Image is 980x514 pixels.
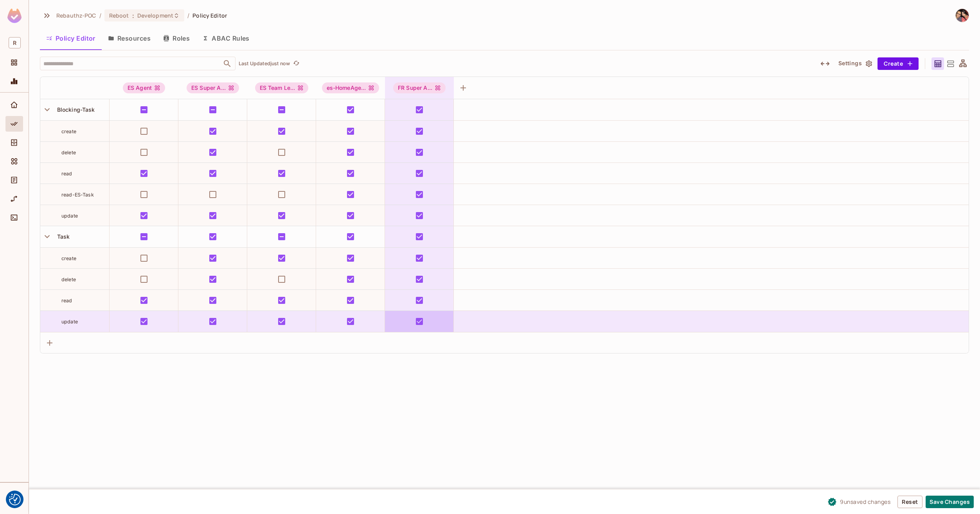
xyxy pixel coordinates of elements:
[5,172,23,188] div: Audit Log
[157,29,196,48] button: Roles
[137,12,173,19] span: Development
[187,82,239,93] span: ES Super Agent
[61,128,76,134] span: create
[5,116,23,132] div: Policy
[40,29,102,48] button: Policy Editor
[61,277,76,282] span: delete
[61,298,72,303] span: read
[7,9,22,23] img: SReyMgAAAABJRU5ErkJggg==
[54,233,70,240] span: Task
[255,82,309,93] div: ES Team Le...
[9,494,21,505] img: Revisit consent button
[322,82,379,93] span: es-HomeAgent
[5,73,23,89] div: Monitoring
[222,58,233,69] button: Open
[290,59,301,68] span: Refresh is not available in edit mode.
[61,192,94,198] span: read-ES-Task
[5,489,23,505] div: Help & Updates
[61,150,76,155] span: delete
[56,12,96,19] span: the active workspace
[5,191,23,207] div: URL Mapping
[322,82,379,93] div: es-HomeAge...
[835,57,874,70] button: Settings
[61,255,76,261] span: create
[5,55,23,70] div: Projects
[99,12,101,19] li: /
[5,34,23,52] div: Workspace: Rebauthz-POC
[878,57,919,70] button: Create
[255,82,309,93] span: ES Team Lead
[192,12,227,19] span: Policy Editor
[5,135,23,150] div: Directory
[5,153,23,169] div: Elements
[897,496,922,508] button: Reset
[196,29,256,48] button: ABAC Rules
[9,494,21,505] button: Consent Preferences
[187,12,189,19] li: /
[61,319,78,325] span: update
[293,60,300,68] span: refresh
[5,97,23,113] div: Home
[956,9,969,22] img: Ivan Silva
[61,213,78,219] span: update
[840,498,890,506] span: 9 unsaved change s
[239,61,290,67] p: Last Updated just now
[109,12,129,19] span: Reboot
[123,82,165,93] div: ES Agent
[61,171,72,177] span: read
[393,82,446,93] div: FR Super A...
[393,82,446,93] span: FR Super Agent
[187,82,239,93] div: ES Super A...
[102,29,157,48] button: Resources
[54,106,95,113] span: Blocking-Task
[926,496,974,508] button: Save Changes
[9,37,21,48] span: R
[132,12,135,19] span: :
[5,210,23,225] div: Connect
[291,59,301,68] button: refresh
